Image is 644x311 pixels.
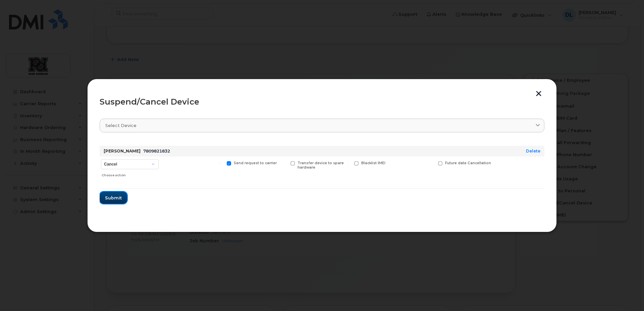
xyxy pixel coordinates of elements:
[430,161,433,165] input: Future date Cancellation
[100,192,127,204] button: Submit
[445,161,491,165] span: Future date Cancellation
[100,98,544,106] div: Suspend/Cancel Device
[105,122,137,129] span: Select device
[282,161,286,165] input: Transfer device to spare hardware
[104,148,141,153] strong: [PERSON_NAME]
[346,161,350,165] input: Blacklist IMEI
[219,161,222,165] input: Send request to carrier
[615,282,639,306] iframe: Messenger Launcher
[100,119,544,132] a: Select device
[143,148,170,153] span: 7809821832
[298,161,344,170] span: Transfer device to spare hardware
[526,148,540,153] a: Delete
[102,170,159,178] div: Choose action
[105,195,122,201] span: Submit
[361,161,385,165] span: Blacklist IMEI
[234,161,277,165] span: Send request to carrier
